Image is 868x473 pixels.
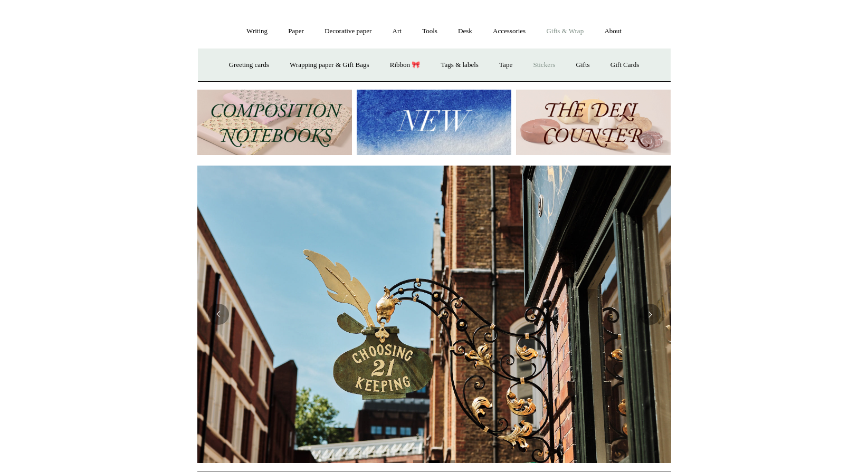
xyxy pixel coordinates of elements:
[432,51,488,79] a: Tags & labels
[237,17,277,45] a: Writing
[483,17,535,45] a: Accessories
[208,304,229,325] button: Previous
[516,90,671,156] img: The Deli Counter
[197,166,671,463] img: Copyright Choosing Keeping 20190711 LS Homepage 7.jpg__PID:4c49fdcc-9d5f-40e8-9753-f5038b35abb7
[601,51,649,79] a: Gift Cards
[380,51,430,79] a: Ribbon 🎀
[567,51,599,79] a: Gifts
[413,460,424,463] button: Page 1
[595,17,631,45] a: About
[537,17,593,45] a: Gifts & Wrap
[523,51,565,79] a: Stickers
[279,17,313,45] a: Paper
[429,460,440,463] button: Page 2
[383,17,411,45] a: Art
[413,17,447,45] a: Tools
[640,304,661,325] button: Next
[220,51,279,79] a: Greeting cards
[490,51,522,79] a: Tape
[197,90,352,156] img: 202302 Composition ledgers.jpg__PID:69722ee6-fa44-49dd-a067-31375e5d54ec
[315,17,381,45] a: Decorative paper
[445,460,455,463] button: Page 3
[449,17,482,45] a: Desk
[280,51,378,79] a: Wrapping paper & Gift Bags
[357,90,511,156] img: New.jpg__PID:f73bdf93-380a-4a35-bcfe-7823039498e1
